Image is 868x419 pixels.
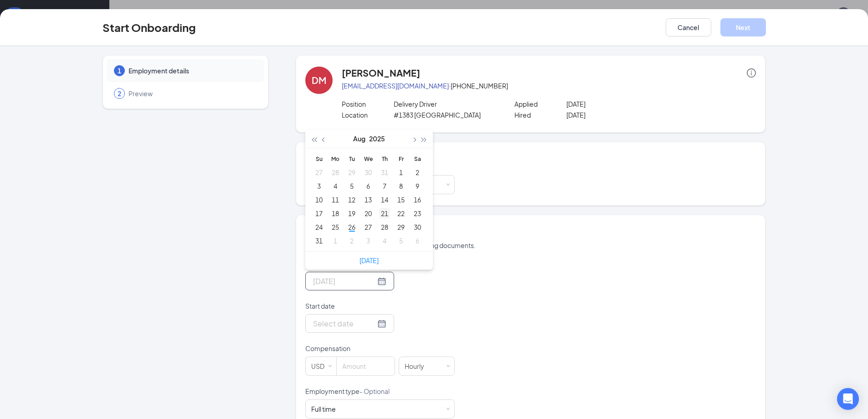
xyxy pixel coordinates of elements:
a: [DATE] [360,256,379,264]
div: 30 [363,167,374,178]
p: Position [342,99,394,109]
div: USD [311,357,331,375]
span: Preview [128,89,255,98]
div: 9 [412,181,423,191]
td: 2025-08-14 [376,193,393,207]
td: 2025-08-21 [376,207,393,220]
td: 2025-07-29 [344,166,360,179]
td: 2025-08-23 [409,207,426,220]
td: 2025-08-26 [344,220,360,234]
h3: Start Onboarding [103,20,196,35]
div: Full time [311,404,336,414]
p: Hired [514,110,566,119]
div: 2 [346,235,357,246]
div: 25 [330,222,341,233]
span: Employment details [128,66,255,75]
div: 26 [346,222,357,233]
td: 2025-08-30 [409,220,426,234]
p: This information is used to create onboarding documents. [305,241,756,250]
div: 6 [412,235,423,246]
input: Select date [313,318,375,329]
div: 24 [313,222,324,233]
div: 3 [313,181,324,191]
div: 6 [363,181,374,191]
div: 29 [395,222,406,233]
div: DM [312,74,326,87]
div: 20 [363,208,374,219]
th: Su [311,152,327,166]
td: 2025-08-07 [376,179,393,193]
span: info-circle [747,68,756,78]
td: 2025-08-29 [393,220,409,234]
div: 15 [395,194,406,205]
a: [EMAIL_ADDRESS][DOMAIN_NAME] [342,82,449,90]
td: 2025-08-15 [393,193,409,207]
td: 2025-08-09 [409,179,426,193]
div: 7 [379,181,390,191]
td: 2025-08-08 [393,179,409,193]
td: 2025-09-06 [409,234,426,248]
div: 17 [313,208,324,219]
td: 2025-08-02 [409,166,426,179]
th: Fr [393,152,409,166]
td: 2025-08-03 [311,179,327,193]
th: Th [376,152,393,166]
td: 2025-08-04 [327,179,344,193]
td: 2025-07-31 [376,166,393,179]
span: - Optional [360,387,390,395]
div: 29 [346,167,357,178]
td: 2025-08-28 [376,220,393,234]
td: 2025-08-13 [360,193,376,207]
p: Employment type [305,387,455,396]
h4: [PERSON_NAME] [342,67,420,79]
div: 8 [395,181,406,191]
div: 3 [363,235,374,246]
td: 2025-08-24 [311,220,327,234]
td: 2025-08-16 [409,193,426,207]
div: 12 [346,194,357,205]
div: 18 [330,208,341,219]
td: 2025-08-17 [311,207,327,220]
p: · [PHONE_NUMBER] [342,81,756,90]
div: 2 [412,167,423,178]
div: 28 [330,167,341,178]
div: 19 [346,208,357,219]
button: Cancel [666,18,711,36]
td: 2025-08-31 [311,234,327,248]
button: 2025 [369,129,385,148]
td: 2025-08-19 [344,207,360,220]
th: Tu [344,152,360,166]
th: Sa [409,152,426,166]
div: 27 [313,167,324,178]
td: 2025-07-27 [311,166,327,179]
div: 21 [379,208,390,219]
div: 23 [412,208,423,219]
h4: Employment details [305,226,756,239]
p: Compensation [305,344,455,353]
td: 2025-08-12 [344,193,360,207]
td: 2025-08-11 [327,193,344,207]
button: Aug [353,129,365,148]
div: 28 [379,222,390,233]
button: Next [720,18,766,36]
p: [DATE] [566,110,670,119]
td: 2025-08-18 [327,207,344,220]
td: 2025-09-05 [393,234,409,248]
div: 22 [395,208,406,219]
div: Hourly [405,357,431,375]
td: 2025-08-25 [327,220,344,234]
div: 4 [379,235,390,246]
div: 30 [412,222,423,233]
td: 2025-08-27 [360,220,376,234]
td: 2025-09-04 [376,234,393,248]
div: 11 [330,194,341,205]
p: #1383 [GEOGRAPHIC_DATA] [394,110,497,119]
td: 2025-08-06 [360,179,376,193]
td: 2025-09-02 [344,234,360,248]
input: Amount [337,357,395,375]
div: 4 [330,181,341,191]
p: [DATE] [566,99,670,109]
div: 1 [395,167,406,178]
div: 10 [313,194,324,205]
td: 2025-08-10 [311,193,327,207]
